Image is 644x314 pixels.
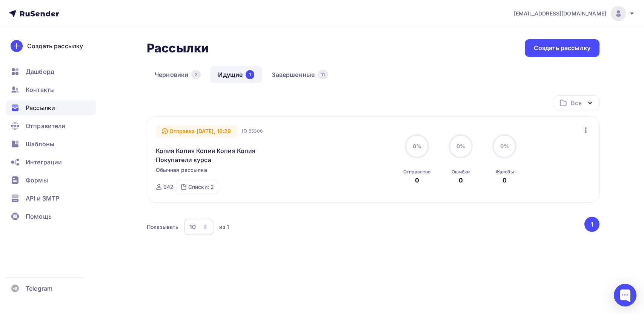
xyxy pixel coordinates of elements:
[249,127,263,135] span: 55306
[156,166,207,174] span: Обычная рассылка
[26,103,55,112] span: Рассылки
[26,194,59,203] span: API и SMTP
[6,136,96,152] a: Шаблоны
[147,223,178,231] div: Показывать
[26,85,55,94] span: Контакты
[534,44,590,52] div: Создать рассылку
[184,218,214,236] button: 10
[26,67,54,76] span: Дашборд
[6,64,96,79] a: Дашборд
[500,143,509,149] span: 0%
[456,143,465,149] span: 0%
[188,183,214,191] div: Списки: 2
[514,10,606,17] span: [EMAIL_ADDRESS][DOMAIN_NAME]
[189,222,196,231] div: 10
[246,70,254,79] div: 1
[156,146,285,164] a: Копия Копия Копия Копия Копия Покупатели курса
[6,173,96,188] a: Формы
[413,143,421,149] span: 0%
[415,176,419,185] div: 0
[495,169,514,175] div: Жалобы
[26,139,54,149] span: Шаблоны
[26,284,52,293] span: Telegram
[27,41,83,51] div: Создать рассылку
[459,176,463,185] div: 0
[147,41,209,56] h2: Рассылки
[147,66,209,83] a: Черновики2
[26,121,66,130] span: Отправители
[571,98,581,107] div: Все
[264,66,336,83] a: Завершенные11
[452,169,470,175] div: Ошибки
[318,70,328,79] div: 11
[26,176,48,185] span: Формы
[403,169,430,175] div: Отправлено
[514,6,635,21] a: [EMAIL_ADDRESS][DOMAIN_NAME]
[583,217,600,232] ul: Pagination
[6,118,96,133] a: Отправители
[6,100,96,115] a: Рассылки
[163,183,174,191] div: 942
[26,212,52,221] span: Помощь
[554,95,599,110] button: Все
[6,82,96,97] a: Контакты
[191,70,201,79] div: 2
[242,127,247,135] span: ID
[156,125,237,137] div: Отправка [DATE], 16:29
[584,217,599,232] button: Go to page 1
[503,176,507,185] div: 0
[219,223,229,231] div: из 1
[26,158,62,167] span: Интеграции
[210,66,262,83] a: Идущие1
